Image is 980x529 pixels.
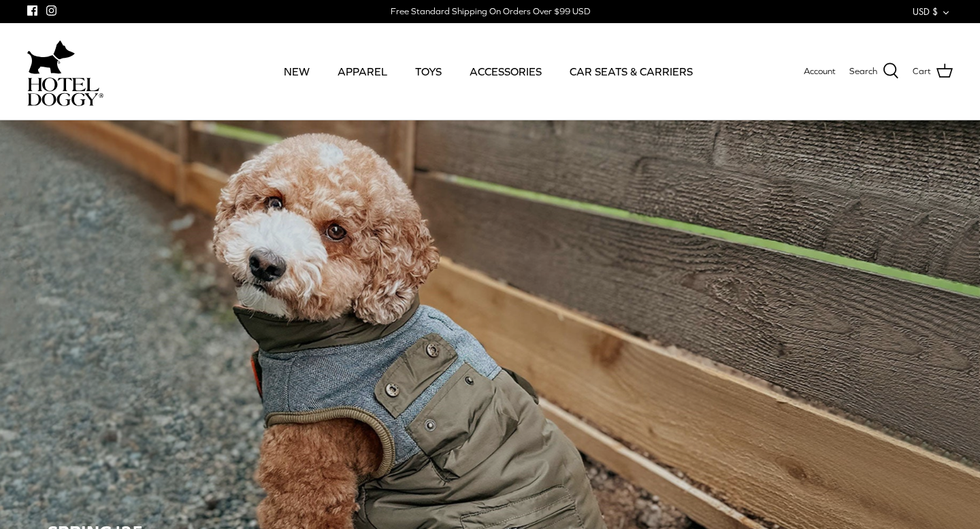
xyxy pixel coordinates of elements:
a: NEW [272,48,322,95]
div: Free Standard Shipping On Orders Over $99 USD [391,5,590,18]
a: Cart [913,63,953,80]
a: APPAREL [325,48,399,95]
span: Account [804,66,836,76]
span: Cart [913,65,931,79]
a: ACCESSORIES [457,48,554,95]
a: Instagram [46,5,56,16]
img: hoteldoggycom [27,78,103,106]
a: hoteldoggycom [27,37,103,106]
a: Facebook [27,5,37,16]
a: Free Standard Shipping On Orders Over $99 USD [391,1,590,22]
a: Account [804,65,836,79]
a: TOYS [403,48,454,95]
a: CAR SEATS & CARRIERS [557,48,705,95]
span: Search [849,65,877,79]
a: Search [849,63,899,80]
img: dog-icon.svg [27,37,75,78]
div: Primary navigation [202,48,774,95]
